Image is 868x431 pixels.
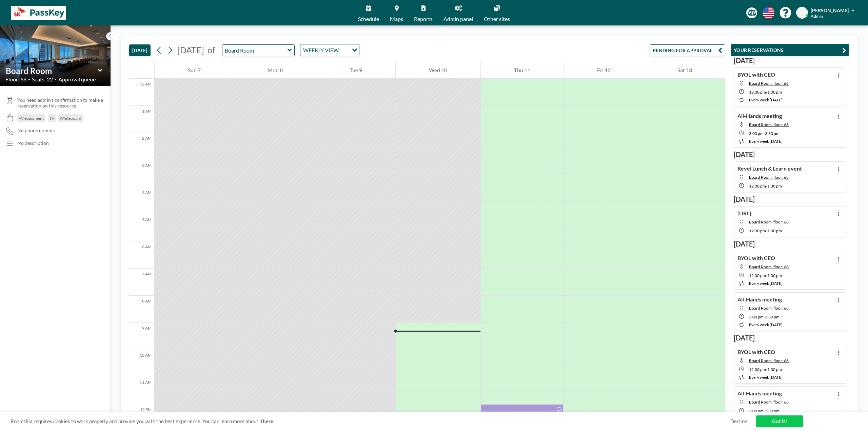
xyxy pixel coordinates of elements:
[749,139,783,144] span: every week [DATE]
[358,16,379,22] span: Schedule
[749,306,789,311] span: Board Room, floor: 68
[17,140,49,146] div: No description
[737,390,782,397] h4: All-Hands meeting
[32,76,53,83] span: Seats: 22
[749,273,766,278] span: 12:00 PM
[749,408,764,413] span: 3:00 PM
[129,106,154,133] div: 1 AM
[644,62,725,79] div: Sat 13
[737,71,775,78] h4: BYOL with CEO
[766,183,767,189] span: -
[749,281,783,286] span: every week [DATE]
[737,255,775,261] h4: BYOL with CEO
[766,367,767,372] span: -
[764,408,765,413] span: -
[734,56,846,65] h3: [DATE]
[811,14,823,19] span: Admin
[764,131,765,136] span: -
[749,399,789,405] span: Board Room, floor: 68
[129,79,154,106] div: 12 AM
[300,44,359,56] div: Search for option
[749,175,789,180] span: Board Room, floor: 68
[443,16,473,22] span: Admin panel
[564,62,644,79] div: Fri 12
[749,97,783,102] span: every week [DATE]
[390,16,403,22] span: Maps
[749,322,783,327] span: every week [DATE]
[28,77,30,81] span: •
[734,334,846,342] h3: [DATE]
[749,219,789,224] span: Board Room, floor: 68
[129,377,154,404] div: 11 AM
[49,116,54,121] span: TV
[341,46,348,55] input: Search for option
[766,273,767,278] span: -
[19,116,44,121] span: AV equipment
[5,76,26,83] span: Floor: 68
[129,214,154,241] div: 5 AM
[737,113,782,119] h4: All-Hands meeting
[129,44,151,56] button: [DATE]
[737,165,802,172] h4: Revel Lunch & Learn event
[17,128,56,134] span: No phone number
[129,296,154,323] div: 8 AM
[764,314,765,319] span: -
[749,122,789,127] span: Board Room, floor: 68
[129,323,154,350] div: 9 AM
[734,150,846,159] h3: [DATE]
[749,228,766,233] span: 12:30 PM
[749,81,789,86] span: Board Room, floor: 68
[316,62,395,79] div: Tue 9
[737,210,751,217] h4: [URL]
[737,349,775,355] h4: BYOL with CEO
[155,62,234,79] div: Sun 7
[749,314,764,319] span: 3:00 PM
[765,131,780,136] span: 3:30 PM
[766,90,767,95] span: -
[767,273,782,278] span: 1:00 PM
[481,62,564,79] div: Thu 11
[129,133,154,160] div: 2 AM
[749,358,789,363] span: Board Room, floor: 68
[55,77,57,81] span: •
[129,187,154,214] div: 4 AM
[799,10,805,16] span: SY
[756,415,803,427] a: Got it!
[765,408,780,413] span: 3:30 PM
[766,228,767,233] span: -
[749,90,766,95] span: 12:00 PM
[17,97,105,109] span: You need admin's confirmation to make a reservation on this resource
[734,240,846,248] h3: [DATE]
[730,418,747,425] a: Decline
[129,241,154,269] div: 6 AM
[414,16,433,22] span: Reports
[767,183,782,189] span: 1:30 PM
[60,116,81,121] span: Whiteboard
[11,418,730,425] span: Roomzilla requires cookies to work properly and provide you with the best experience. You can lea...
[6,66,98,76] input: Board Room
[749,375,783,380] span: every week [DATE]
[129,269,154,296] div: 7 AM
[58,76,96,83] span: Approval queue
[767,228,782,233] span: 1:30 PM
[734,195,846,203] h3: [DATE]
[222,45,288,56] input: Board Room
[749,367,766,372] span: 12:00 PM
[208,45,215,55] span: of
[302,46,340,55] span: WEEKLY VIEW
[484,16,510,22] span: Other sites
[11,6,66,20] img: organization-logo
[767,367,782,372] span: 1:00 PM
[731,44,849,56] button: YOUR RESERVATIONS
[129,350,154,377] div: 10 AM
[129,160,154,187] div: 3 AM
[263,418,274,424] a: here.
[177,45,204,55] span: [DATE]
[765,314,780,319] span: 3:30 PM
[767,90,782,95] span: 1:00 PM
[749,183,766,189] span: 12:30 PM
[749,131,764,136] span: 3:00 PM
[650,44,725,56] button: PENDING FOR APPROVAL
[737,296,782,303] h4: All-Hands meeting
[811,7,849,13] span: [PERSON_NAME]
